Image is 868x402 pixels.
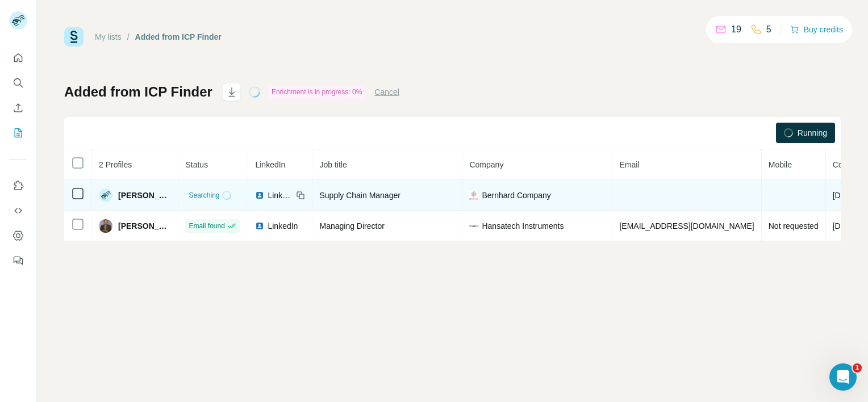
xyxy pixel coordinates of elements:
button: My lists [9,123,27,143]
button: Quick start [9,48,27,68]
span: Job title [319,160,347,169]
img: LinkedIn logo [255,221,264,231]
a: My lists [95,32,122,41]
span: Searching [189,190,219,200]
span: LinkedIn [268,190,293,201]
div: Added from ICP Finder [135,31,222,43]
img: Avatar [99,219,112,233]
img: LinkedIn logo [255,191,264,200]
button: Dashboard [9,225,27,246]
div: Enrichment is in progress: 0% [268,85,365,99]
span: Mobile [769,160,792,169]
img: Avatar [99,189,112,202]
button: Feedback [9,250,27,271]
span: Not requested [769,221,819,231]
span: Hansatech Instruments [482,220,564,232]
span: Email [619,160,639,169]
span: Email found [189,221,224,231]
span: LinkedIn [268,220,298,232]
button: Buy credits [790,22,843,37]
span: Supply Chain Manager [319,191,400,200]
img: company-logo [469,191,478,200]
img: company-logo [469,221,478,231]
span: Running [798,127,827,139]
span: 2 Profiles [99,160,132,169]
span: LinkedIn [255,160,285,169]
button: Enrich CSV [9,98,27,118]
p: 5 [766,23,771,36]
span: Company [469,160,503,169]
button: Search [9,73,27,93]
button: Cancel [374,86,399,98]
span: Status [185,160,208,169]
button: Use Surfe API [9,200,27,221]
img: Surfe Logo [64,27,84,47]
span: [EMAIL_ADDRESS][DOMAIN_NAME] [619,221,754,231]
span: Managing Director [319,221,384,231]
span: [PERSON_NAME] [118,220,171,232]
h1: Added from ICP Finder [64,83,212,101]
span: Bernhard Company [482,190,550,201]
button: Use Surfe on LinkedIn [9,175,27,196]
iframe: Intercom live chat [829,363,857,391]
li: / [127,31,130,43]
span: [PERSON_NAME] [118,190,171,201]
span: 1 [853,363,862,372]
p: 19 [731,23,741,36]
